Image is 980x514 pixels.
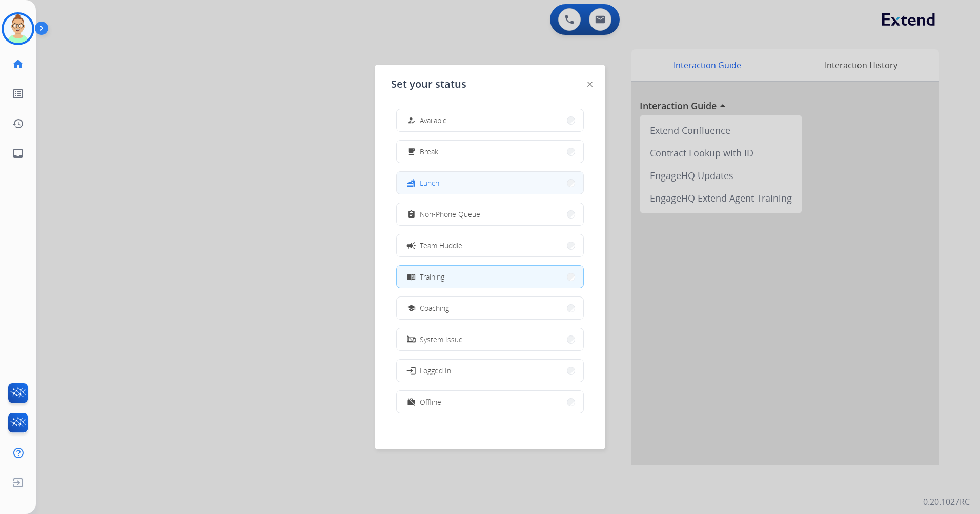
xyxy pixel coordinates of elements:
[420,397,441,407] span: Offline
[420,365,451,376] span: Logged In
[407,304,416,312] mat-icon: school
[923,496,970,508] p: 0.20.1027RC
[397,328,583,350] button: System Issue
[12,117,24,130] mat-icon: history
[391,77,466,91] span: Set your status
[420,240,462,251] span: Team Huddle
[420,209,480,220] span: Non-Phone Queue
[397,360,583,382] button: Logged In
[397,234,583,256] button: Team Huddle
[407,179,416,187] mat-icon: fastfood
[397,172,583,194] button: Lunch
[397,391,583,413] button: Offline
[587,82,593,87] img: close-button
[420,271,444,282] span: Training
[406,365,416,375] mat-icon: login
[397,141,583,163] button: Break
[397,297,583,319] button: Coaching
[420,334,463,345] span: System Issue
[407,272,416,281] mat-icon: menu_book
[12,58,24,70] mat-icon: home
[420,177,439,188] span: Lunch
[397,109,583,131] button: Available
[12,147,24,160] mat-icon: inbox
[397,266,583,288] button: Training
[407,335,416,344] mat-icon: phonelink_off
[420,146,438,157] span: Break
[407,147,416,156] mat-icon: free_breakfast
[407,116,416,125] mat-icon: how_to_reg
[406,240,416,250] mat-icon: campaign
[397,203,583,225] button: Non-Phone Queue
[407,210,416,219] mat-icon: assignment
[12,88,24,100] mat-icon: list_alt
[420,115,447,126] span: Available
[407,398,416,406] mat-icon: work_off
[420,303,449,313] span: Coaching
[4,14,32,43] img: avatar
